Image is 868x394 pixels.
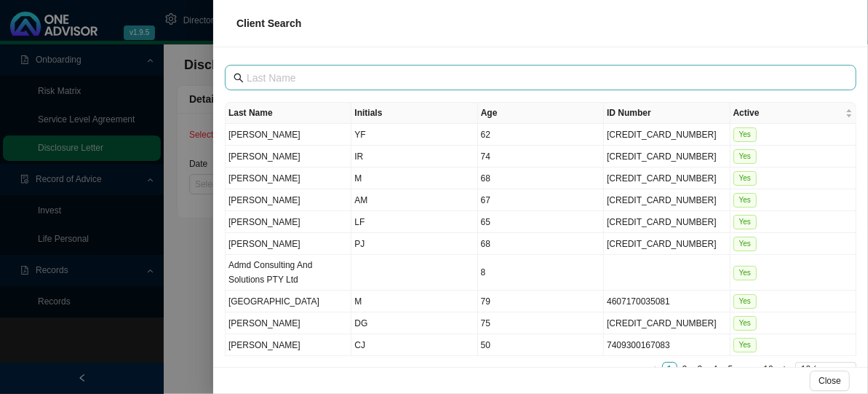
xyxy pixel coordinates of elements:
td: AM [351,189,477,211]
span: Yes [733,193,757,208]
span: Yes [733,171,757,186]
td: [PERSON_NAME] [226,146,351,168]
li: Previous Page [647,362,662,377]
td: DG [351,312,477,334]
span: Yes [733,127,757,142]
span: 68 [481,239,490,249]
span: 79 [481,296,490,307]
span: Yes [733,294,757,309]
button: left [647,362,662,377]
span: Client Search [236,17,301,29]
li: 10 [759,362,779,377]
th: ID Number [604,103,730,124]
span: Yes [733,338,757,352]
span: Close [819,374,841,388]
a: 10 [760,363,778,377]
span: 50 [481,340,490,350]
td: [CREDIT_CARD_NUMBER] [604,189,730,211]
th: Last Name [226,103,351,124]
td: Admd Consulting And Solutions PTY Ltd [226,255,351,291]
td: [CREDIT_CARD_NUMBER] [604,233,730,255]
a: 3 [693,363,707,377]
span: Yes [733,266,757,280]
span: 75 [481,318,490,328]
td: [PERSON_NAME] [226,168,351,189]
li: 1 [662,362,677,377]
span: 8 [481,267,486,277]
td: [PERSON_NAME] [226,334,351,356]
li: Next Page [779,362,794,377]
td: [CREDIT_CARD_NUMBER] [604,124,730,146]
td: PJ [351,233,477,255]
li: 5 [723,362,738,377]
td: [PERSON_NAME] [226,189,351,211]
span: Yes [733,316,757,331]
li: Next 5 Pages [738,362,759,377]
span: right [782,366,789,373]
span: Yes [733,149,757,164]
span: 68 [481,173,490,184]
th: Age [478,103,604,124]
td: 7409300167083 [604,334,730,356]
li: 4 [708,362,723,377]
td: [PERSON_NAME] [226,211,351,233]
span: 74 [481,151,490,162]
td: [CREDIT_CARD_NUMBER] [604,146,730,168]
span: search [234,73,244,83]
td: LF [351,211,477,233]
a: 4 [709,363,722,377]
button: right [779,362,794,377]
a: 5 [724,363,738,377]
th: Active [730,103,856,124]
li: 3 [693,362,708,377]
li: 2 [677,362,693,377]
button: Close [810,371,850,391]
a: 2 [678,363,692,377]
td: YF [351,124,477,146]
span: ••• [738,362,759,377]
td: [GEOGRAPHIC_DATA] [226,291,351,312]
td: CJ [351,334,477,356]
input: Last Name [247,70,837,86]
td: M [351,291,477,312]
span: 10 / page [801,363,851,377]
td: [CREDIT_CARD_NUMBER] [604,312,730,334]
th: Initials [351,103,477,124]
span: 65 [481,217,490,227]
span: 62 [481,130,490,140]
span: left [650,366,658,373]
td: [PERSON_NAME] [226,312,351,334]
span: Yes [733,237,757,251]
span: Active [733,106,843,120]
a: 1 [663,363,677,377]
div: Page Size [795,362,856,377]
span: 67 [481,195,490,205]
td: [PERSON_NAME] [226,233,351,255]
td: 4607170035081 [604,291,730,312]
td: [PERSON_NAME] [226,124,351,146]
td: IR [351,146,477,168]
span: Yes [733,215,757,229]
td: [CREDIT_CARD_NUMBER] [604,211,730,233]
td: M [351,168,477,189]
td: [CREDIT_CARD_NUMBER] [604,168,730,189]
